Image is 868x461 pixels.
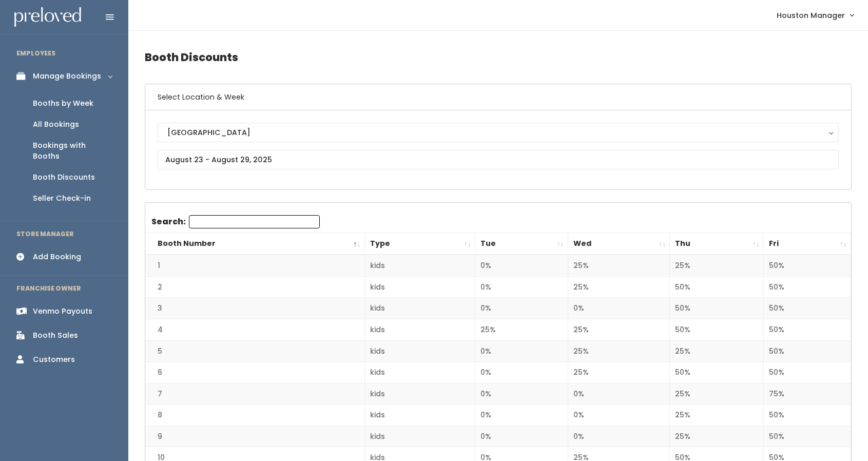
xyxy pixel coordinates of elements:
div: Manage Bookings [33,71,101,82]
td: 9 [145,426,364,447]
th: Wed: activate to sort column ascending [568,233,670,255]
td: 25% [568,362,670,383]
td: 50% [764,298,851,319]
td: 0% [568,405,670,426]
td: 50% [764,276,851,298]
td: 0% [475,276,568,298]
td: 3 [145,298,364,319]
div: All Bookings [33,119,79,130]
td: 2 [145,276,364,298]
td: 25% [568,255,670,276]
button: [GEOGRAPHIC_DATA] [158,123,839,142]
td: 0% [475,340,568,362]
div: Venmo Payouts [33,306,92,317]
label: Search: [151,215,320,228]
input: August 23 - August 29, 2025 [158,150,839,169]
td: 0% [475,405,568,426]
img: preloved logo [14,7,81,27]
td: 4 [145,319,364,341]
td: kids [364,405,475,426]
td: 50% [670,276,764,298]
td: 0% [568,383,670,405]
td: 25% [670,383,764,405]
h6: Select Location & Week [145,84,851,110]
td: 25% [670,340,764,362]
td: kids [364,426,475,447]
td: 25% [568,319,670,341]
div: Booth Sales [33,330,78,341]
td: 50% [670,362,764,383]
td: 25% [568,276,670,298]
td: kids [364,340,475,362]
th: Tue: activate to sort column ascending [475,233,568,255]
td: 25% [670,426,764,447]
td: 50% [764,255,851,276]
td: 50% [764,405,851,426]
td: 50% [670,298,764,319]
td: 8 [145,405,364,426]
input: Search: [189,215,320,228]
h4: Booth Discounts [145,43,852,71]
td: 0% [568,426,670,447]
td: kids [364,319,475,341]
td: 6 [145,362,364,383]
td: kids [364,255,475,276]
td: 7 [145,383,364,405]
td: 5 [145,340,364,362]
th: Type: activate to sort column ascending [364,233,475,255]
th: Fri: activate to sort column ascending [764,233,851,255]
td: 50% [764,340,851,362]
div: Customers [33,354,75,365]
td: 0% [475,362,568,383]
td: kids [364,276,475,298]
td: 0% [475,383,568,405]
a: Houston Manager [766,4,864,26]
td: kids [364,383,475,405]
th: Booth Number: activate to sort column descending [145,233,364,255]
td: 50% [670,319,764,341]
td: 25% [670,405,764,426]
td: kids [364,298,475,319]
div: Booth Discounts [33,172,95,183]
td: 25% [670,255,764,276]
div: Booths by Week [33,98,93,109]
div: Add Booking [33,252,81,262]
td: 50% [764,362,851,383]
td: 75% [764,383,851,405]
div: [GEOGRAPHIC_DATA] [167,127,829,138]
td: 25% [475,319,568,341]
td: 50% [764,319,851,341]
td: kids [364,362,475,383]
td: 0% [475,426,568,447]
th: Thu: activate to sort column ascending [670,233,764,255]
td: 25% [568,340,670,362]
div: Bookings with Booths [33,140,112,162]
td: 0% [475,255,568,276]
td: 0% [475,298,568,319]
td: 50% [764,426,851,447]
td: 1 [145,255,364,276]
td: 0% [568,298,670,319]
div: Seller Check-in [33,193,91,204]
span: Houston Manager [777,10,845,21]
